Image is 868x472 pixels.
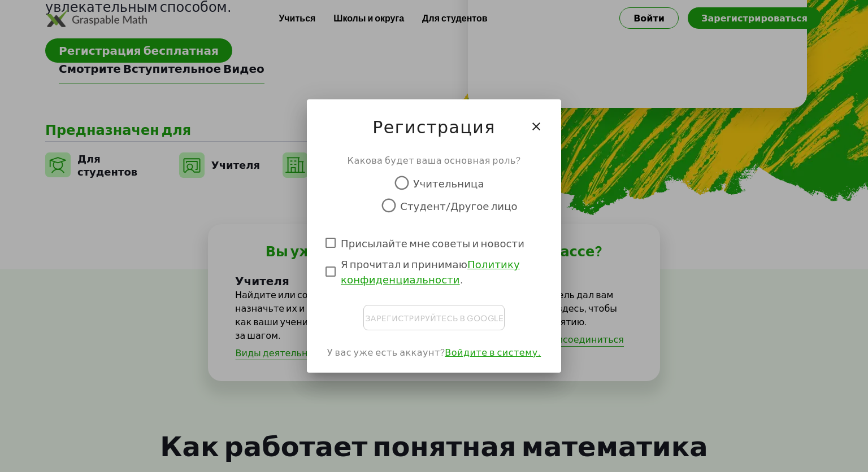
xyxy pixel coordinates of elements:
[341,257,520,286] a: Политику конфиденциальности
[327,346,445,358] ya-tr-span: У вас уже есть аккаунт?
[341,257,467,270] ya-tr-span: Я прочитал и принимаю
[341,237,524,250] ya-tr-span: Присылайте мне советы и новости
[460,273,463,286] ya-tr-span: .
[413,177,484,190] ya-tr-span: Учительница
[348,154,521,166] ya-tr-span: Какова будет ваша основная роль?
[400,199,517,212] ya-tr-span: Студент/Другое лицо
[372,116,496,137] ya-tr-span: Регистрация
[445,346,541,358] a: Войдите в систему.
